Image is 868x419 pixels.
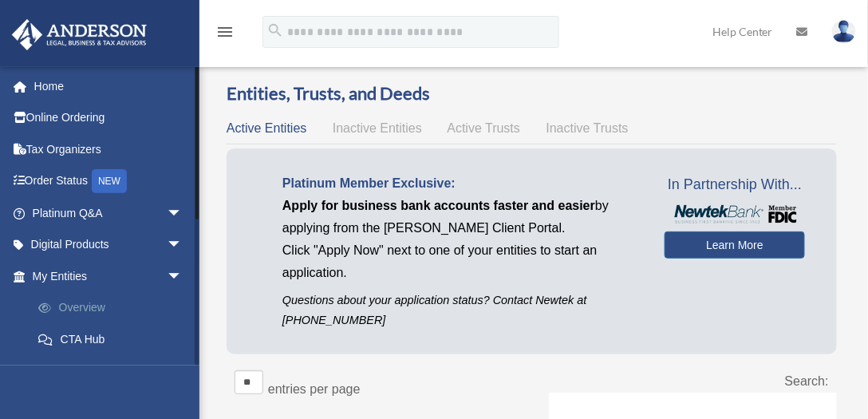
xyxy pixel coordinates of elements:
p: Questions about your application status? Contact Newtek at [PHONE_NUMBER] [282,291,641,330]
img: User Pic [832,20,856,43]
a: Digital Productsarrow_drop_down [11,229,207,261]
a: Overview [22,292,207,324]
span: Active Trusts [448,121,521,135]
a: Home [11,70,207,102]
img: Anderson Advisors Platinum Portal [7,19,152,50]
span: arrow_drop_down [167,197,199,230]
span: Inactive Entities [333,121,422,135]
span: Active Entities [227,121,306,135]
a: Online Ordering [11,102,207,134]
span: In Partnership With... [665,172,805,198]
span: Apply for business bank accounts faster and easier [282,199,595,212]
img: NewtekBankLogoSM.png [673,205,797,223]
a: Platinum Q&Aarrow_drop_down [11,197,207,229]
a: menu [215,28,235,42]
i: search [266,22,284,39]
a: CTA Hub [22,323,207,355]
span: Inactive Trusts [546,121,629,135]
p: Click "Apply Now" next to one of your entities to start an application. [282,239,641,284]
span: arrow_drop_down [167,229,199,262]
div: NEW [92,169,127,193]
p: Platinum Member Exclusive: [282,172,641,195]
a: Entity Change Request [22,355,207,387]
i: menu [215,22,235,42]
p: by applying from the [PERSON_NAME] Client Portal. [282,195,641,239]
a: Learn More [665,231,805,259]
a: Tax Organizers [11,133,207,165]
a: My Entitiesarrow_drop_down [11,260,207,292]
span: arrow_drop_down [167,260,199,293]
a: Order StatusNEW [11,165,207,198]
h3: Entities, Trusts, and Deeds [227,81,837,106]
label: entries per page [268,382,361,396]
